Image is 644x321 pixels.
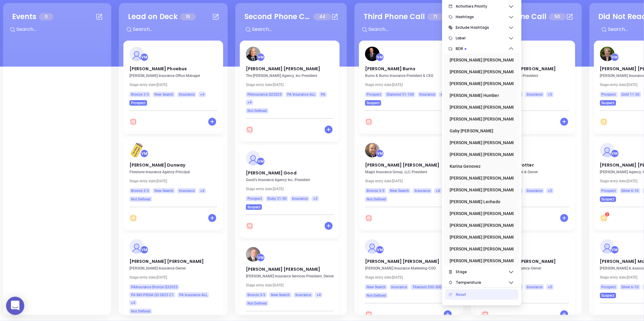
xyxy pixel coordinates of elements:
[605,212,609,217] sup: 2
[123,137,223,202] a: profileVicky Mendoza[PERSON_NAME] Dunway Firestone Insurance Agency-PrincipalStage entry date:[DA...
[481,74,572,78] p: C & R Insurance Services - President
[367,196,386,203] span: Not Defined
[247,99,252,106] span: +4
[129,143,144,157] img: profile
[359,233,459,298] a: profileVicky Mendoza[PERSON_NAME] [PERSON_NAME] [PERSON_NAME] Insurance Marketing-COOStage entry ...
[527,284,542,290] span: Insurance
[548,284,552,290] span: +5
[475,41,577,137] div: profileVicky Mendoza[PERSON_NAME] [PERSON_NAME] C & R Insurance Services-PresidentStage entry dat...
[527,187,542,194] span: Insurance
[179,187,195,194] span: Insurance
[257,53,265,61] div: Vicky Mendoza
[475,137,577,233] div: profileVicky Mendoza[PERSON_NAME] Potter Valor Insurance-President & OwnerStage entry date:[DATE]...
[602,196,615,203] span: Suspect
[246,274,337,278] p: Joe Bonene Insurance Services - President, Owner
[359,8,459,41] div: Third Phone Call71
[129,170,220,174] p: Firestone Insurance Agency - Principal
[179,91,195,98] span: Insurance
[450,207,510,220] div: [PERSON_NAME] [PERSON_NAME]
[450,113,510,125] div: [PERSON_NAME] [PERSON_NAME]
[364,11,425,22] div: Third Phone Call
[200,91,204,98] span: +4
[257,254,265,262] div: Vicky Mendoza
[246,187,337,191] p: Thu 10/26/2023
[456,43,508,55] span: BDR
[129,162,217,165] p: [PERSON_NAME] Dunway
[16,25,107,33] input: Search...
[247,91,282,98] span: PAInsurance Q22025
[602,292,615,299] span: Suspect
[8,8,107,41] div: Events0
[376,150,384,157] div: Vicky Mendoza
[376,246,384,254] div: Vicky Mendoza
[12,11,37,22] div: Events
[129,258,217,261] p: [PERSON_NAME] [PERSON_NAME]
[246,47,260,61] img: profile
[154,91,173,98] span: New Search
[129,179,220,183] p: Fri 3/21/2025
[251,25,342,33] input: Search...
[246,83,337,87] p: Fri 4/4/2025
[359,41,459,137] div: profileVicky Mendoza[PERSON_NAME] Burns Burns & Burns Insurance-President & CEOStage entry date:[...
[606,212,608,217] span: 2
[390,187,409,194] span: New Search
[475,233,575,298] a: profileVicky Mendoza[PERSON_NAME] [PERSON_NAME] The [PERSON_NAME] Agency-OwnerStage entry date:[D...
[314,13,331,20] span: 44
[481,162,569,165] p: [PERSON_NAME] Potter
[129,275,220,280] p: Tue 3/18/2025
[622,284,639,290] span: Silver 6-10
[295,292,311,298] span: Insurance
[313,195,317,202] span: +3
[600,47,615,61] img: profile
[450,231,510,243] div: [PERSON_NAME] [PERSON_NAME]
[131,284,178,290] span: PAInsurance Bronze Q32025
[602,91,616,98] span: Prospect
[450,66,510,78] div: [PERSON_NAME] [PERSON_NAME]
[246,66,334,69] p: [PERSON_NAME] [PERSON_NAME]
[131,308,150,315] span: Not Defined
[129,83,220,87] p: Tue 3/18/2025
[475,8,577,41] div: Fourth Phone Call50
[200,187,204,194] span: +4
[140,150,148,157] div: Vicky Mendoza
[129,266,220,270] p: Hurst-Weiss Insurance - Owner
[246,266,334,269] p: [PERSON_NAME] [PERSON_NAME]
[450,243,510,255] div: [PERSON_NAME] [PERSON_NAME]
[365,83,456,87] p: Thu 10/26/2023
[548,91,552,98] span: +5
[246,74,337,78] p: The Stoll Agency, Inc - President
[450,219,510,231] div: [PERSON_NAME] [PERSON_NAME]
[140,246,148,254] div: Vicky Mendoza
[450,89,510,101] div: [PERSON_NAME] Humber
[600,239,615,254] img: profile
[481,170,572,174] p: Valor Insurance - President & Owner
[247,300,267,307] span: Not Defined
[123,41,223,137] div: profileVicky Mendoza[PERSON_NAME] Phoebus [PERSON_NAME] Insurance-Office ManagerStage entry date:...
[387,91,414,98] span: Diamond 51-100
[450,255,510,267] div: [PERSON_NAME] [PERSON_NAME]
[359,41,459,106] a: profileVicky Mendoza[PERSON_NAME] Burns Burns & Burns Insurance-President & CEOStage entry date:[...
[527,91,542,98] span: Insurance
[123,8,223,41] div: Lead on Deck15
[123,41,223,106] a: profileVicky Mendoza[PERSON_NAME] Phoebus [PERSON_NAME] Insurance-Office ManagerStage entry date:...
[365,179,456,183] p: Thu 3/20/2025
[365,275,456,280] p: Fri 4/4/2025
[240,241,340,306] a: profileVicky Mendoza[PERSON_NAME] [PERSON_NAME] [PERSON_NAME] Insurance Services-President, Owner...
[419,91,435,98] span: Insurance
[486,25,577,33] input: Search...
[367,91,381,98] span: Prospect
[450,172,510,184] div: [PERSON_NAME] [PERSON_NAME]
[129,239,144,254] img: profile
[246,170,334,173] p: [PERSON_NAME] Good
[412,284,441,290] span: Titanium 200-300
[131,196,150,203] span: Not Defined
[436,187,440,194] span: +4
[287,91,315,98] span: PA Insurance ALL
[441,91,445,98] span: +3
[450,125,510,137] div: Gaby [PERSON_NAME]
[481,275,572,280] p: Thu 10/26/2023
[456,289,514,301] div: Reset
[602,100,615,106] span: Suspect
[456,22,508,34] span: Exclude Hashtags
[140,53,148,61] div: Vicky Mendoza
